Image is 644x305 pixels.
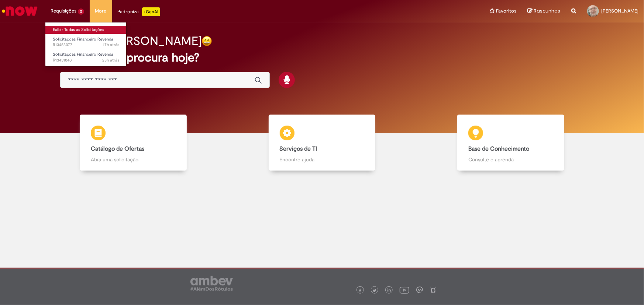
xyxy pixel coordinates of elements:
span: 23h atrás [102,57,119,63]
a: Aberto R13453077 : Solicitações Financeiro Revenda [45,35,127,49]
p: +GenAi [142,7,160,16]
span: [PERSON_NAME] [601,8,638,14]
img: ServiceNow [1,4,39,18]
p: Encontre ajuda [280,156,365,163]
p: Abra uma solicitação [91,156,176,163]
span: Rascunhos [534,7,560,14]
img: logo_footer_naosei.png [430,287,437,293]
img: logo_footer_twitter.png [373,289,376,292]
a: Rascunhos [527,8,560,15]
div: Padroniza [118,7,160,16]
time: 27/08/2025 15:16:09 [103,42,119,48]
img: logo_footer_youtube.png [400,285,409,295]
img: logo_footer_linkedin.png [388,288,391,293]
span: 2 [78,8,84,15]
img: logo_footer_ambev_rotulo_gray.png [190,276,233,291]
a: Exibir Todas as Solicitações [45,26,127,34]
a: Base de Conhecimento Consulte e aprenda [416,115,605,171]
img: happy-face.png [202,36,212,46]
img: logo_footer_facebook.png [358,289,362,292]
span: Solicitações Financeiro Revenda [53,36,113,42]
b: Base de Conhecimento [468,145,529,152]
ul: Requisições [45,22,127,67]
a: Aberto R13451040 : Solicitações Financeiro Revenda [45,50,127,64]
span: R13453077 [53,42,119,48]
p: Consulte e aprenda [468,156,553,163]
h2: Bom dia, [PERSON_NAME] [60,35,202,48]
b: Catálogo de Ofertas [91,145,144,152]
h2: O que você procura hoje? [60,51,584,64]
a: Catálogo de Ofertas Abra uma solicitação [39,115,228,171]
span: 17h atrás [103,42,119,48]
span: Favoritos [496,7,516,15]
span: Solicitações Financeiro Revenda [53,52,113,57]
span: More [95,7,107,15]
img: logo_footer_workplace.png [416,287,423,293]
span: R13451040 [53,57,119,63]
span: Requisições [51,7,76,15]
time: 27/08/2025 09:30:05 [102,57,119,63]
b: Serviços de TI [280,145,317,152]
a: Serviços de TI Encontre ajuda [228,115,417,171]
